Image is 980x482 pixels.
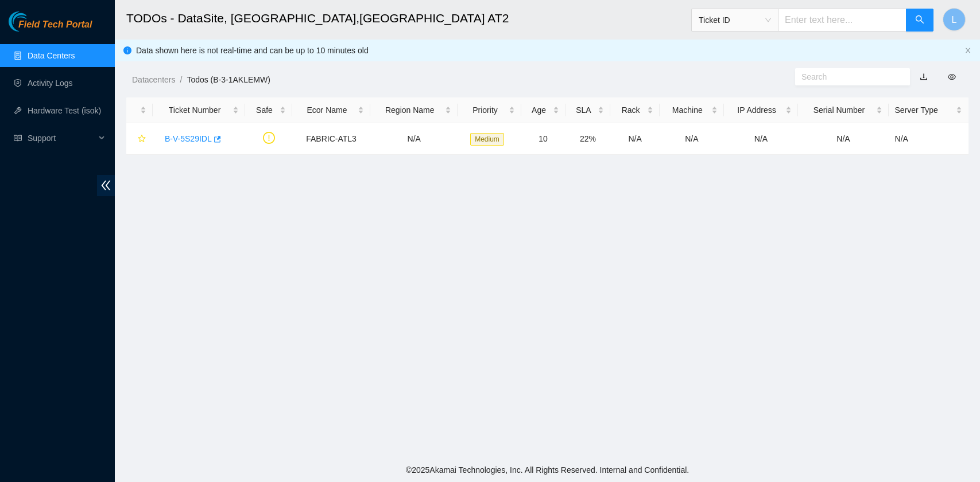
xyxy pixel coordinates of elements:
button: download [911,68,936,86]
span: / [180,75,182,84]
td: N/A [660,123,724,155]
span: Medium [470,133,504,146]
a: Todos (B-3-1AKLEMW) [187,75,270,84]
span: double-left [97,175,115,196]
td: 22% [565,123,611,155]
td: FABRIC-ATL3 [292,123,370,155]
span: search [915,15,924,26]
a: B-V-5S29IDL [165,134,212,143]
button: L [943,8,966,31]
img: Akamai Technologies [9,11,58,32]
span: eye [948,73,956,81]
span: star [138,135,146,144]
td: N/A [610,123,660,155]
input: Enter text here... [778,9,907,32]
td: N/A [370,123,458,155]
td: N/A [889,123,969,155]
td: 10 [521,123,565,155]
span: Field Tech Portal [18,19,92,30]
button: close [964,47,971,54]
a: Akamai TechnologiesField Tech Portal [9,21,92,36]
footer: © 2025 Akamai Technologies, Inc. All Rights Reserved. Internal and Confidential. [115,458,980,482]
span: read [14,134,22,142]
a: Datacenters [132,75,175,84]
a: Data Centers [28,51,75,60]
input: Search [801,70,894,83]
span: L [952,13,957,27]
a: download [920,72,928,81]
button: star [133,130,146,148]
span: Ticket ID [699,11,771,29]
button: search [906,9,933,32]
span: exclamation-circle [263,132,275,144]
a: Activity Logs [28,79,73,88]
td: N/A [798,123,888,155]
td: N/A [724,123,799,155]
a: Hardware Test (isok) [28,106,101,115]
span: Support [28,127,95,150]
